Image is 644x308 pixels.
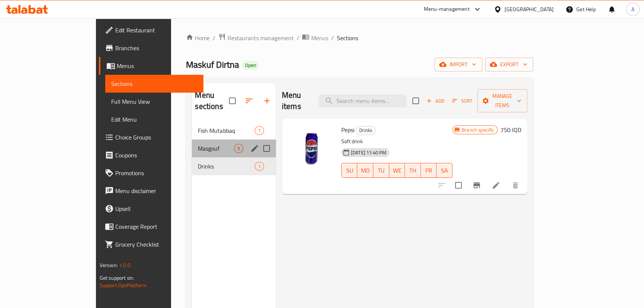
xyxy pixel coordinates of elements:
[255,127,264,134] span: 1
[100,280,147,290] a: Support.OpsPlatform
[117,61,197,70] span: Menus
[195,90,229,112] h2: Menu sections
[345,165,355,176] span: SU
[105,110,203,128] a: Edit Menu
[450,95,474,107] button: Sort
[296,33,299,42] li: /
[115,240,197,249] span: Grocery Checklist
[115,26,197,35] span: Edit Restaurant
[425,97,445,105] span: Add
[452,97,473,105] span: Sort
[631,5,634,13] span: A
[505,5,554,13] div: [GEOGRAPHIC_DATA]
[198,126,254,135] span: Fish Mutabbaq
[192,119,276,178] nav: Menu sections
[99,164,203,182] a: Promotions
[424,5,470,14] div: Menu-management
[447,95,477,107] span: Sort items
[234,144,243,153] div: items
[408,93,424,109] span: Select section
[485,58,533,71] button: export
[331,33,334,42] li: /
[105,75,203,93] a: Sections
[119,260,131,270] span: 1.0.0
[441,60,476,69] span: import
[360,165,370,176] span: MO
[227,33,293,42] span: Restaurants management
[356,126,376,135] div: Drinks
[115,204,197,213] span: Upsell
[115,151,197,160] span: Coupons
[421,163,437,178] button: FR
[100,260,118,270] span: Version:
[99,128,203,146] a: Choice Groups
[302,33,328,43] a: Menus
[337,33,358,42] span: Sections
[115,133,197,142] span: Choice Groups
[392,165,402,176] span: WE
[389,163,405,178] button: WE
[373,163,389,178] button: TU
[100,273,134,283] span: Get support on:
[218,33,293,43] a: Restaurants management
[424,95,447,107] button: Add
[240,92,258,110] span: Sort sections
[99,218,203,235] a: Coverage Report
[483,92,521,110] span: Manage items
[192,157,276,175] div: Drinks1
[186,33,533,43] nav: breadcrumb
[255,126,264,135] div: items
[405,163,421,178] button: TH
[506,176,524,194] button: delete
[311,33,328,42] span: Menus
[477,89,527,112] button: Manage items
[468,176,486,194] button: Branch-specific-item
[111,79,197,88] span: Sections
[424,165,434,176] span: FR
[99,21,203,39] a: Edit Restaurant
[99,235,203,253] a: Grocery Checklist
[492,181,500,190] a: Edit menu item
[115,186,197,195] span: Menu disclaimer
[437,163,453,178] button: SA
[376,165,386,176] span: TU
[198,144,234,153] span: Masgouf
[491,60,527,69] span: export
[115,44,197,52] span: Branches
[500,125,521,135] h6: 750 IQD
[255,163,264,170] span: 1
[105,93,203,110] a: Full Menu View
[115,222,197,231] span: Coverage Report
[451,177,466,193] span: Select to update
[435,58,482,71] button: import
[111,115,197,124] span: Edit Menu
[99,200,203,218] a: Upsell
[99,39,203,57] a: Branches
[319,94,406,108] input: search
[99,182,203,200] a: Menu disclaimer
[242,61,259,70] div: Open
[341,163,358,178] button: SU
[242,62,259,68] span: Open
[424,95,447,107] span: Add item
[258,92,276,110] button: Add section
[282,90,310,112] h2: Menu items
[111,97,197,106] span: Full Menu View
[192,122,276,139] div: Fish Mutabbaq1
[99,146,203,164] a: Coupons
[186,56,239,73] span: Maskuf Dirtna
[408,165,418,176] span: TH
[225,93,240,109] span: Select all sections
[341,137,453,146] p: Soft drink
[198,162,254,171] span: Drinks
[459,126,497,134] span: Branch specific
[356,126,375,135] span: Drinks
[439,165,450,176] span: SA
[341,124,354,135] span: Pepsi
[255,162,264,171] div: items
[249,143,260,154] button: edit
[288,125,335,172] img: Pepsi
